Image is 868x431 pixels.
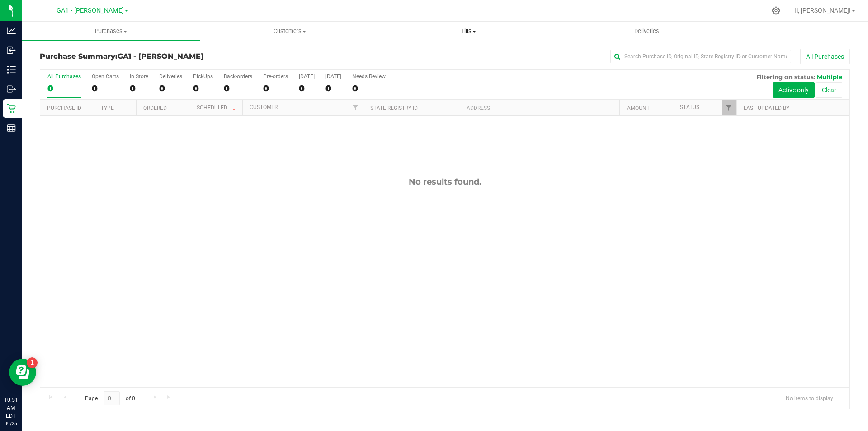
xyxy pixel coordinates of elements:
[22,22,200,41] a: Purchases
[22,27,200,35] span: Purchases
[193,73,213,80] div: PickUps
[778,391,840,405] span: No items to display
[143,105,167,111] a: Ordered
[9,359,36,386] iframe: Resource center
[299,83,315,94] div: 0
[370,105,418,111] a: State Registry ID
[4,396,18,420] p: 10:51 AM EDT
[792,7,851,14] span: Hi, [PERSON_NAME]!
[130,73,148,80] div: In Store
[27,357,38,368] iframe: Resource center unread badge
[92,73,119,80] div: Open Carts
[744,105,789,111] a: Last Updated By
[800,49,850,64] button: All Purchases
[224,73,252,80] div: Back-orders
[680,104,699,110] a: Status
[77,391,142,405] span: Page of 0
[816,82,842,98] button: Clear
[47,83,81,94] div: 0
[47,105,81,111] a: Purchase ID
[817,73,842,81] span: Multiple
[379,27,557,35] span: Tills
[159,73,182,80] div: Deliveries
[622,27,671,35] span: Deliveries
[610,50,791,63] input: Search Purchase ID, Original ID, State Registry ID or Customer Name...
[101,105,114,111] a: Type
[325,73,341,80] div: [DATE]
[224,83,252,94] div: 0
[118,52,203,61] span: GA1 - [PERSON_NAME]
[40,52,310,61] h3: Purchase Summary:
[201,27,378,35] span: Customers
[200,22,379,41] a: Customers
[7,26,16,35] inline-svg: Analytics
[263,83,288,94] div: 0
[130,83,148,94] div: 0
[557,22,736,41] a: Deliveries
[379,22,557,41] a: Tills
[4,420,18,427] p: 09/25
[459,100,619,116] th: Address
[197,104,238,111] a: Scheduled
[7,123,16,133] inline-svg: Reports
[756,73,815,81] span: Filtering on status:
[159,83,182,94] div: 0
[92,83,119,94] div: 0
[7,104,16,113] inline-svg: Retail
[770,6,782,15] div: Manage settings
[7,65,16,74] inline-svg: Inventory
[40,177,849,187] div: No results found.
[47,73,81,80] div: All Purchases
[7,85,16,94] inline-svg: Outbound
[250,104,278,110] a: Customer
[7,46,16,55] inline-svg: Inbound
[352,83,386,94] div: 0
[57,7,124,14] span: GA1 - [PERSON_NAME]
[773,82,815,98] button: Active only
[722,100,736,115] a: Filter
[193,83,213,94] div: 0
[352,73,386,80] div: Needs Review
[263,73,288,80] div: Pre-orders
[348,100,363,115] a: Filter
[325,83,341,94] div: 0
[299,73,315,80] div: [DATE]
[627,105,650,111] a: Amount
